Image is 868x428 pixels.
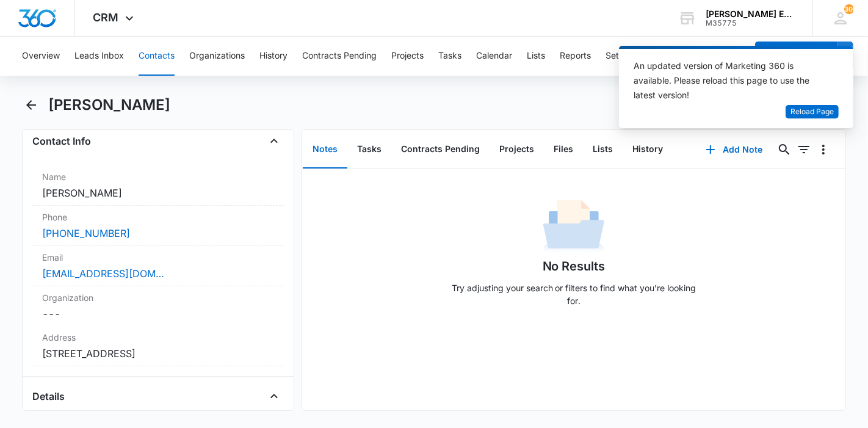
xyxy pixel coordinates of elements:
[790,106,834,118] span: Reload Page
[583,131,623,169] button: Lists
[42,186,274,200] dd: [PERSON_NAME]
[391,131,490,169] button: Contracts Pending
[775,140,794,159] button: Search...
[303,131,347,169] button: Notes
[844,4,854,14] span: 300
[32,389,65,404] h4: Details
[693,135,775,164] button: Add Note
[527,37,545,76] button: Lists
[32,134,91,148] h4: Contact Info
[32,206,284,246] div: Phone[PHONE_NUMBER]
[543,196,604,257] img: No Data
[706,19,795,27] div: account id
[490,131,544,169] button: Projects
[32,165,284,206] div: Name[PERSON_NAME]
[706,9,795,19] div: account name
[42,306,274,321] dd: ---
[42,331,274,344] label: Address
[74,37,124,76] button: Leads Inbox
[42,266,164,281] a: [EMAIL_ADDRESS][DOMAIN_NAME]
[446,281,702,307] p: Try adjusting your search or filters to find what you’re looking for.
[42,170,274,183] label: Name
[22,37,60,76] button: Overview
[42,291,274,304] label: Organization
[794,140,814,159] button: Filters
[48,96,170,114] h1: [PERSON_NAME]
[543,257,606,275] h1: No Results
[476,37,512,76] button: Calendar
[391,37,424,76] button: Projects
[814,140,833,159] button: Overflow Menu
[32,286,284,326] div: Organization---
[606,37,638,76] button: Settings
[264,386,284,406] button: Close
[634,59,824,103] div: An updated version of Marketing 360 is available. Please reload this page to use the latest version!
[560,37,591,76] button: Reports
[264,131,284,151] button: Close
[259,37,288,76] button: History
[189,37,245,76] button: Organizations
[302,37,377,76] button: Contracts Pending
[32,326,284,366] div: Address[STREET_ADDRESS]
[755,42,837,71] button: Add Contact
[42,346,274,361] dd: [STREET_ADDRESS]
[139,37,175,76] button: Contacts
[32,246,284,286] div: Email[EMAIL_ADDRESS][DOMAIN_NAME]
[93,11,119,24] span: CRM
[786,105,839,119] button: Reload Page
[22,95,41,115] button: Back
[623,131,673,169] button: History
[347,131,391,169] button: Tasks
[42,226,130,241] a: [PHONE_NUMBER]
[844,4,854,14] div: notifications count
[544,131,583,169] button: Files
[42,251,274,264] label: Email
[438,37,461,76] button: Tasks
[42,211,274,223] label: Phone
